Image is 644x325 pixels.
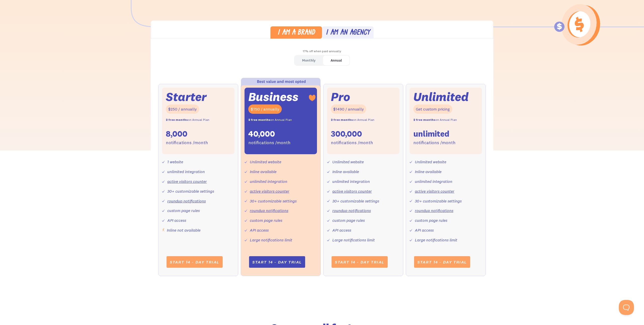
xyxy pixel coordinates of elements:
[167,198,206,203] a: roundup notifications
[332,227,351,234] div: API access
[332,158,364,166] div: Unlimited website
[331,129,362,139] div: 300,000
[249,256,305,268] a: Start 14 - day trial
[167,188,214,195] div: 30+ customizable settings
[331,91,350,102] div: Pro
[415,189,454,194] a: active visitors counter
[331,57,342,64] div: Annual
[167,227,200,234] div: Inline not available
[331,116,374,124] div: on Annual Plan
[331,139,373,146] div: notifications /month
[414,256,470,268] a: Start 14 - day trial
[415,178,452,185] div: unlimited integration
[415,158,446,166] div: Unlimited website
[167,217,186,224] div: API access
[326,29,370,37] div: I am an agency
[250,227,269,234] div: API access
[166,91,207,102] div: Starter
[332,168,359,175] div: Inline available
[250,217,282,224] div: custom page rules
[250,168,276,175] div: Inline available
[415,236,457,244] div: Large notifications limit
[415,197,462,205] div: 30+ customizable settings
[167,158,183,166] div: 1 website
[151,48,493,55] div: 17% off when paid annually
[250,189,289,194] a: active visitors counter
[248,116,292,124] div: on Annual Plan
[619,300,634,315] iframe: Toggle Customer Support
[166,139,208,146] div: notifications /month
[166,118,188,122] strong: 2 free months
[248,104,282,114] div: $750 / annually
[332,197,379,205] div: 30+ customizable settings
[250,178,287,185] div: unlimited integration
[302,57,315,64] div: Monthly
[332,256,388,268] a: Start 14 - day trial
[248,129,275,139] div: 40,000
[413,118,435,122] strong: 2 free months
[332,178,370,185] div: unlimited integration
[166,129,187,139] div: 8,000
[413,116,457,124] div: on Annual Plan
[248,91,298,102] div: Business
[415,227,434,234] div: API access
[250,208,288,213] a: roundup notifications
[415,168,441,175] div: Inline available
[167,168,205,175] div: unlimited integration
[248,118,270,122] strong: 2 free months
[277,29,315,37] div: I am a brand
[167,179,207,184] a: active visitors counter
[166,116,209,124] div: on Annual Plan
[250,197,297,205] div: 30+ customizable settings
[248,139,291,146] div: notifications /month
[413,91,469,102] div: Unlimited
[332,189,372,194] a: active visitors counter
[332,208,371,213] a: roundup notifications
[331,118,353,122] strong: 2 free months
[332,236,375,244] div: Large notifications limit
[413,129,449,139] div: unlimited
[331,104,366,114] div: $1490 / annually
[413,139,456,146] div: notifications /month
[415,217,447,224] div: custom page rules
[250,236,292,244] div: Large notifications limit
[166,104,199,114] div: $250 / annually
[167,256,223,268] a: Start 14 - day trial
[167,207,200,214] div: custom page rules
[250,158,281,166] div: Unlimited website
[415,208,453,213] a: roundup notifications
[413,104,452,114] div: Get custom pricing
[332,217,365,224] div: custom page rules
